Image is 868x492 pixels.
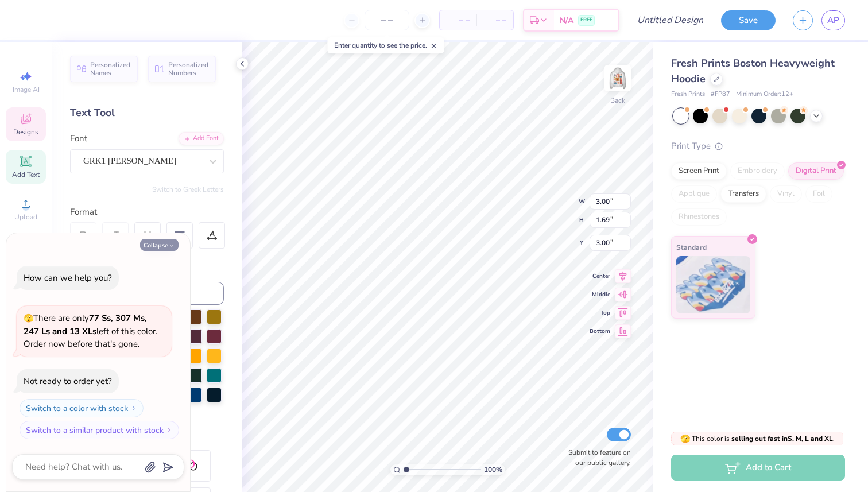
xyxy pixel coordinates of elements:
span: # FP87 [711,90,730,99]
div: Foil [805,185,832,203]
span: FREE [580,16,592,24]
div: Embroidery [730,162,785,180]
span: Personalized Names [90,61,131,77]
span: Center [590,272,610,280]
div: Format [70,206,225,219]
a: AP [821,10,845,30]
span: There are only left of this color. Order now before that's gone. [24,312,157,350]
span: N/A [560,14,573,26]
span: 100 % [484,464,502,475]
div: Not ready to order yet? [24,375,112,387]
span: Middle [590,290,610,299]
div: Screen Print [671,162,727,180]
span: Image AI [13,85,40,94]
button: Switch to a similar product with stock [20,421,179,439]
img: Switch to a color with stock [130,405,137,412]
span: 🫣 [680,433,690,444]
span: 🫣 [24,313,33,324]
button: Collapse [140,239,179,251]
span: Personalized Numbers [168,61,209,77]
span: Upload [14,212,37,222]
div: Applique [671,185,717,203]
span: Add Text [12,170,40,179]
img: Standard [676,256,750,313]
img: Switch to a similar product with stock [166,427,173,433]
strong: 77 Ss, 307 Ms, 247 Ls and 13 XLs [24,312,147,337]
div: Text Tool [70,105,224,121]
button: Switch to Greek Letters [152,185,224,194]
div: Transfers [720,185,766,203]
label: Font [70,132,87,145]
div: Print Type [671,140,845,153]
span: Bottom [590,327,610,335]
span: Fresh Prints [671,90,705,99]
div: Rhinestones [671,208,727,226]
div: Add Font [179,132,224,145]
span: Designs [13,127,38,137]
div: How can we help you? [24,272,112,284]
div: Enter quantity to see the price. [328,37,444,53]
span: – – [447,14,470,26]
span: AP [827,14,839,27]
span: – – [483,14,506,26]
img: Back [606,67,629,90]
div: Vinyl [770,185,802,203]
span: Standard [676,241,707,253]
button: Switch to a color with stock [20,399,144,417]
input: – – [365,10,409,30]
div: Digital Print [788,162,844,180]
label: Submit to feature on our public gallery. [562,447,631,468]
span: Top [590,309,610,317]
span: Minimum Order: 12 + [736,90,793,99]
span: Fresh Prints Boston Heavyweight Hoodie [671,56,835,86]
span: This color is . [680,433,835,444]
div: Back [610,95,625,106]
button: Save [721,10,776,30]
strong: selling out fast in S, M, L and XL [731,434,833,443]
input: Untitled Design [628,9,712,32]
